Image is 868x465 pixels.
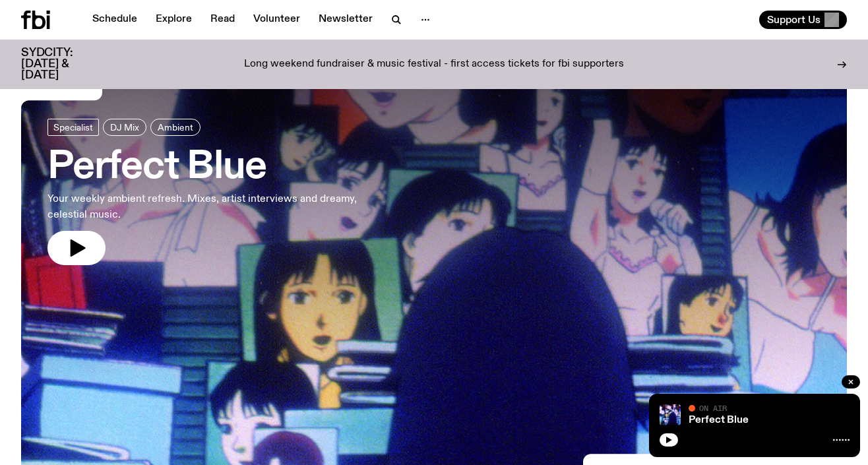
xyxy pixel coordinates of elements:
a: Volunteer [245,11,308,29]
button: Support Us [759,11,847,29]
a: DJ Mix [103,119,146,136]
span: Ambient [158,122,193,132]
a: Read [202,11,243,29]
a: Schedule [84,11,145,29]
a: Specialist [47,119,99,136]
a: Newsletter [311,11,381,29]
a: Perfect BlueYour weekly ambient refresh. Mixes, artist interviews and dreamy, celestial music. [47,119,385,265]
h3: SYDCITY: [DATE] & [DATE] [21,47,106,81]
span: Support Us [767,14,821,26]
h3: Perfect Blue [47,149,385,186]
a: Ambient [150,119,201,136]
span: Specialist [53,122,93,132]
span: DJ Mix [110,122,139,132]
a: Perfect Blue [689,415,749,425]
p: Your weekly ambient refresh. Mixes, artist interviews and dreamy, celestial music. [47,191,385,223]
p: Long weekend fundraiser & music festival - first access tickets for fbi supporters [244,59,624,71]
a: Explore [148,11,200,29]
span: On Air [699,404,727,412]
